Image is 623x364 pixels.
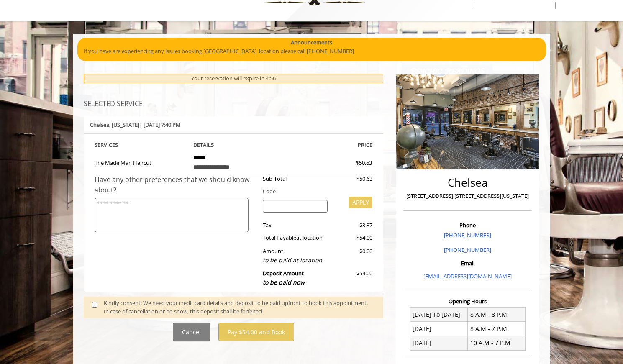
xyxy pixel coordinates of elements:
span: at location [296,234,323,241]
div: to be paid at location [263,256,328,265]
div: Have any other preferences that we should know about? [95,174,257,196]
td: [DATE] To [DATE] [410,308,468,322]
td: [DATE] [410,336,468,350]
a: [PHONE_NUMBER] [444,231,491,239]
div: Kindly consent: We need your credit card details and deposit to be paid upfront to book this appo... [104,299,375,316]
td: 8 A.M - 7 P.M [468,322,526,336]
span: to be paid now [263,278,305,286]
div: Your reservation will expire in 4:56 [84,74,384,83]
div: $54.00 [334,233,372,242]
td: 10 A.M - 7 P.M [468,336,526,350]
div: Total Payable [256,233,334,242]
div: $50.63 [334,174,372,183]
div: $0.00 [334,247,372,265]
span: S [115,141,118,149]
p: If you have are experiencing any issues booking [GEOGRAPHIC_DATA] location please call [PHONE_NUM... [84,47,540,56]
div: Tax [256,221,334,230]
div: Sub-Total [256,174,334,183]
a: [PHONE_NUMBER] [444,246,491,254]
button: APPLY [349,197,372,208]
h3: Email [405,260,530,266]
th: DETAILS [187,140,280,150]
span: , [US_STATE] [109,121,139,128]
a: [EMAIL_ADDRESS][DOMAIN_NAME] [423,272,512,280]
h3: Opening Hours [403,298,532,304]
td: [DATE] [410,322,468,336]
button: Pay $54.00 and Book [218,323,294,341]
th: PRICE [280,140,373,150]
b: Chelsea | [DATE] 7:40 PM [90,121,181,128]
h3: SELECTED SERVICE [84,100,384,108]
button: Cancel [173,323,210,341]
div: $3.37 [334,221,372,230]
h2: Chelsea [405,177,530,189]
div: Code [256,187,372,196]
td: The Made Man Haircut [95,149,187,174]
th: SERVICE [95,140,187,150]
p: [STREET_ADDRESS],[STREET_ADDRESS][US_STATE] [405,192,530,200]
h3: Phone [405,222,530,228]
div: $50.63 [326,159,372,167]
div: Amount [256,247,334,265]
b: Deposit Amount [263,269,305,286]
div: $54.00 [334,269,372,287]
b: Announcements [291,38,332,47]
td: 8 A.M - 8 P.M [468,308,526,322]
